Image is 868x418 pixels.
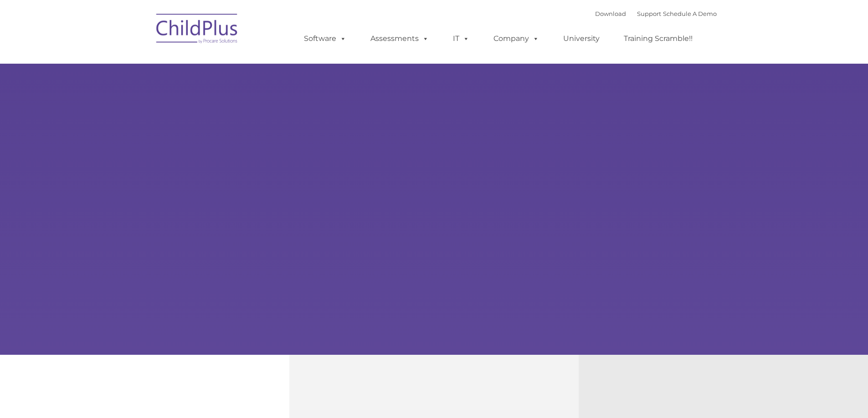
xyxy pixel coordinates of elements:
font: | [595,10,717,17]
a: Software [295,30,355,48]
a: Schedule A Demo [663,10,717,17]
a: University [554,30,609,48]
a: IT [444,30,478,48]
a: Download [595,10,626,17]
a: Assessments [361,30,438,48]
a: Training Scramble!! [615,30,702,48]
img: ChildPlus by Procare Solutions [152,7,243,53]
a: Company [484,30,548,48]
a: Support [637,10,661,17]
